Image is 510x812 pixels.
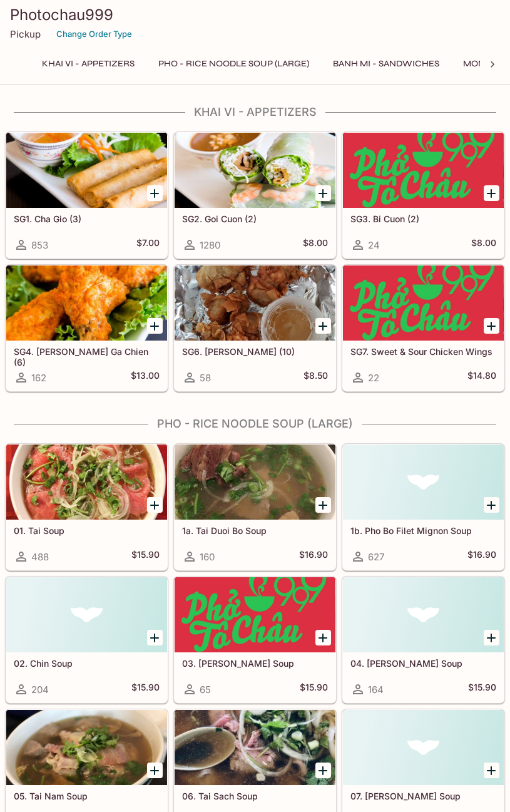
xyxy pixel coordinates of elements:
div: 02. Chin Soup [6,577,167,652]
button: Add SG6. Hoanh Thanh Chien (10) [315,318,331,334]
span: 58 [200,372,211,384]
button: Banh Mi - Sandwiches [326,55,446,73]
div: 01. Tai Soup [6,445,167,520]
a: 02. Chin Soup204$15.90 [6,577,168,703]
span: 627 [368,551,384,563]
div: SG2. Goi Cuon (2) [175,133,335,208]
span: 204 [31,684,49,696]
div: SG4. Canh Ga Chien (6) [6,265,167,341]
a: 1b. Pho Bo Filet Mignon Soup627$16.90 [342,444,504,570]
h5: 03. [PERSON_NAME] Soup [182,658,328,669]
a: 03. [PERSON_NAME] Soup65$15.90 [174,577,336,703]
button: Add SG1. Cha Gio (3) [147,185,163,201]
button: Add 04. Tai Chin Soup [484,630,499,645]
span: 1280 [200,239,220,251]
button: Add SG3. Bi Cuon (2) [484,185,499,201]
h5: SG2. Goi Cuon (2) [182,213,328,224]
span: 65 [200,684,211,696]
h5: 01. Tai Soup [14,525,160,536]
h5: $7.00 [136,237,160,252]
h3: Photochau999 [10,5,500,24]
a: 01. Tai Soup488$15.90 [6,444,168,570]
h4: Pho - Rice Noodle Soup (Large) [5,417,505,431]
button: Add 02. Chin Soup [147,630,163,645]
a: 1a. Tai Duoi Bo Soup160$16.90 [174,444,336,570]
h5: $15.90 [131,549,160,564]
span: 164 [368,684,384,696]
span: 488 [31,551,49,563]
h5: $15.90 [468,682,496,697]
h5: SG1. Cha Gio (3) [14,213,160,224]
h5: SG3. Bi Cuon (2) [350,213,496,224]
button: Add 01. Tai Soup [147,497,163,513]
span: 162 [31,372,46,384]
h5: $15.90 [131,682,160,697]
a: SG7. Sweet & Sour Chicken Wings22$14.80 [342,265,504,391]
button: Pho - Rice Noodle Soup (Large) [151,55,316,73]
h5: 1b. Pho Bo Filet Mignon Soup [350,525,496,536]
button: Add 07. Tai Gau Soup [484,763,499,778]
button: Add SG4. Canh Ga Chien (6) [147,318,163,334]
h5: $15.90 [300,682,328,697]
div: 03. Bo Vien Soup [175,577,335,652]
h5: $16.90 [299,549,328,564]
div: SG7. Sweet & Sour Chicken Wings [343,265,504,341]
span: 160 [200,551,215,563]
h5: SG6. [PERSON_NAME] (10) [182,346,328,357]
button: Add 06. Tai Sach Soup [315,763,331,778]
a: SG4. [PERSON_NAME] Ga Chien (6)162$13.00 [6,265,168,391]
div: 1b. Pho Bo Filet Mignon Soup [343,445,504,520]
button: Add 1b. Pho Bo Filet Mignon Soup [484,497,499,513]
a: SG2. Goi Cuon (2)1280$8.00 [174,132,336,259]
button: Add SG7. Sweet & Sour Chicken Wings [484,318,499,334]
div: 07. Tai Gau Soup [343,710,504,785]
h5: $8.00 [303,237,328,252]
h5: SG7. Sweet & Sour Chicken Wings [350,346,496,357]
button: Add 1a. Tai Duoi Bo Soup [315,497,331,513]
button: Khai Vi - Appetizers [35,55,141,73]
h5: $14.80 [467,370,496,385]
span: 853 [31,239,48,251]
a: SG1. Cha Gio (3)853$7.00 [6,132,168,259]
h5: 07. [PERSON_NAME] Soup [350,791,496,801]
a: SG6. [PERSON_NAME] (10)58$8.50 [174,265,336,391]
button: Change Order Type [51,24,138,44]
div: 05. Tai Nam Soup [6,710,167,785]
div: 04. Tai Chin Soup [343,577,504,652]
button: Add SG2. Goi Cuon (2) [315,185,331,201]
h5: 02. Chin Soup [14,658,160,669]
span: 24 [368,239,380,251]
div: SG6. Hoanh Thanh Chien (10) [175,265,335,341]
h5: 05. Tai Nam Soup [14,791,160,801]
h5: $8.50 [303,370,328,385]
h5: $16.90 [467,549,496,564]
a: SG3. Bi Cuon (2)24$8.00 [342,132,504,259]
button: Add 03. Bo Vien Soup [315,630,331,645]
h5: $8.00 [471,237,496,252]
h5: 04. [PERSON_NAME] Soup [350,658,496,669]
span: 22 [368,372,379,384]
h4: Khai Vi - Appetizers [5,105,505,119]
h5: SG4. [PERSON_NAME] Ga Chien (6) [14,346,160,367]
h5: 06. Tai Sach Soup [182,791,328,801]
div: SG3. Bi Cuon (2) [343,133,504,208]
div: SG1. Cha Gio (3) [6,133,167,208]
p: Pickup [10,28,41,40]
div: 1a. Tai Duoi Bo Soup [175,445,335,520]
h5: $13.00 [131,370,160,385]
div: 06. Tai Sach Soup [175,710,335,785]
button: Add 05. Tai Nam Soup [147,763,163,778]
a: 04. [PERSON_NAME] Soup164$15.90 [342,577,504,703]
h5: 1a. Tai Duoi Bo Soup [182,525,328,536]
